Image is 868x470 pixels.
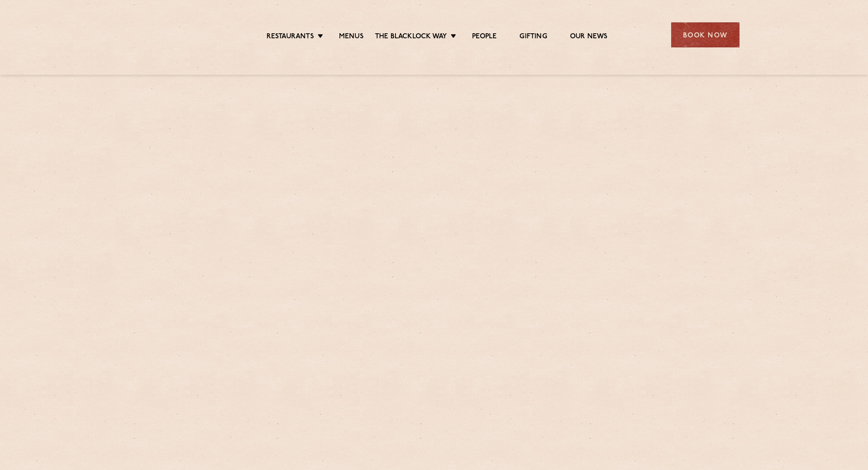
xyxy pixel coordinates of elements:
[519,32,547,42] a: Gifting
[375,32,447,42] a: The Blacklock Way
[267,32,314,42] a: Restaurants
[570,32,608,42] a: Our News
[671,22,740,47] div: Book Now
[129,9,208,61] img: svg%3E
[472,32,497,42] a: People
[339,32,364,42] a: Menus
